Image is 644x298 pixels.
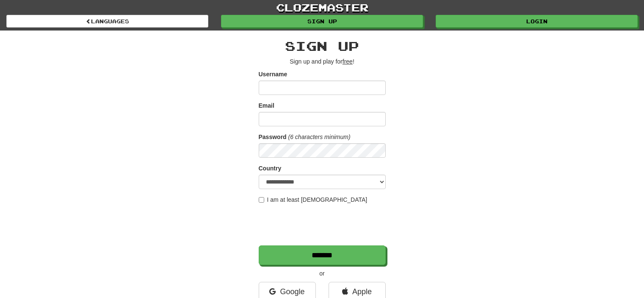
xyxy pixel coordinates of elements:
[259,57,386,66] p: Sign up and play for !
[259,39,386,53] h2: Sign up
[436,15,638,28] a: Login
[259,133,287,141] label: Password
[259,208,387,241] iframe: reCAPTCHA
[259,101,274,110] label: Email
[288,134,351,140] em: (6 characters minimum)
[343,58,353,65] u: free
[259,70,287,78] label: Username
[6,15,208,28] a: Languages
[259,195,368,204] label: I am at least [DEMOGRAPHIC_DATA]
[259,164,282,173] label: Country
[259,269,386,278] p: or
[259,197,264,203] input: I am at least [DEMOGRAPHIC_DATA]
[221,15,423,28] a: Sign up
